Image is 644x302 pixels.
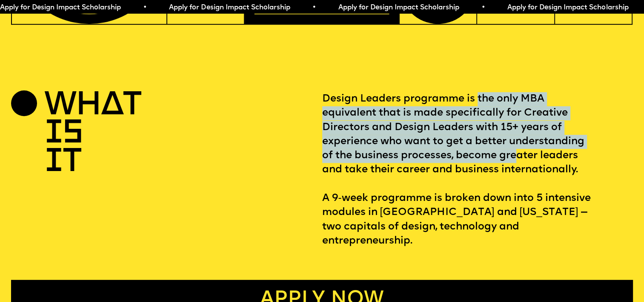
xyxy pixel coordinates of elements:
h2: WHAT IS IT [44,92,96,177]
span: • [312,4,316,11]
p: Design Leaders programme is the only MBA equivalent that is made specifically for Creative Direct... [322,92,633,248]
span: • [143,4,147,11]
span: • [481,4,485,11]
